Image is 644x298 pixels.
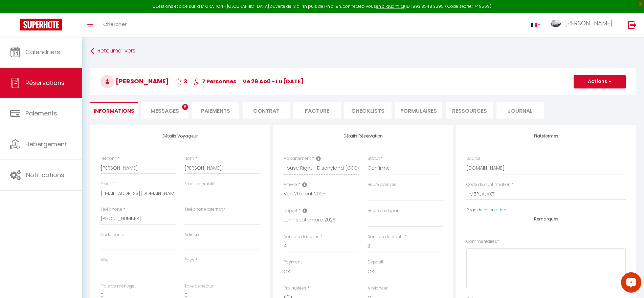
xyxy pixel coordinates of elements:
[101,232,126,238] label: Code postal
[284,259,302,265] label: Payment
[151,107,179,115] span: Messages
[466,155,481,162] label: Source
[26,171,64,179] span: Notifications
[466,207,506,213] a: Page de réservation
[101,181,112,187] label: Email
[368,182,397,188] label: Heure d'arrivée
[175,78,187,85] span: 3
[395,102,442,119] li: FORMULAIRES
[376,3,404,9] a: en cliquant ici
[368,155,380,162] label: Statut
[284,182,297,188] label: Arrivée
[616,270,644,298] iframe: LiveChat chat widget
[284,234,319,240] label: Nombre d'adultes
[20,19,62,30] img: Super Booking
[90,45,636,57] a: Retourner vers
[546,13,621,37] a: ... [PERSON_NAME]
[184,257,194,263] label: Pays
[101,257,109,263] label: Ville
[466,134,626,139] h4: Plateformes
[25,109,57,118] span: Paiements
[25,140,67,148] span: Hébergement
[182,104,188,110] span: 6
[101,283,134,290] label: Frais de ménage
[25,79,65,87] span: Réservations
[368,208,400,214] label: Heure de départ
[184,232,201,238] label: Adresse
[90,102,138,119] li: Informations
[466,238,499,245] label: Commentaires
[466,217,626,221] h4: Remarques
[284,285,306,292] label: Prix nuitées
[184,155,194,162] label: Nom
[344,102,392,119] li: CHECKLISTS
[98,13,132,37] a: Chercher
[368,234,404,240] label: Nombre d'enfants
[284,134,443,139] h4: Détails Réservation
[243,78,304,85] span: ve 29 Aoû - lu [DATE]
[565,19,613,27] span: [PERSON_NAME]
[284,155,311,162] label: Appartement
[103,21,127,28] span: Chercher
[194,78,236,85] span: 7 Personnes
[284,208,297,214] label: Départ
[551,20,561,27] img: ...
[192,102,239,119] li: Paiements
[368,285,387,292] label: A relancer
[574,75,626,88] button: Actions
[243,102,290,119] li: Contrat
[101,206,122,213] label: Téléphone
[184,181,215,187] label: Email alternatif
[25,48,60,56] span: Calendriers
[446,102,493,119] li: Ressources
[184,206,225,213] label: Téléphone alternatif
[293,102,341,119] li: Facture
[496,102,544,119] li: Journal
[101,155,116,162] label: Prénom
[368,259,383,265] label: Deposit
[101,134,260,139] h4: Détails Voyageur
[466,182,511,188] label: Code de confirmation
[628,21,637,29] img: logout
[184,283,214,290] label: Taxe de séjour
[101,77,169,85] span: [PERSON_NAME]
